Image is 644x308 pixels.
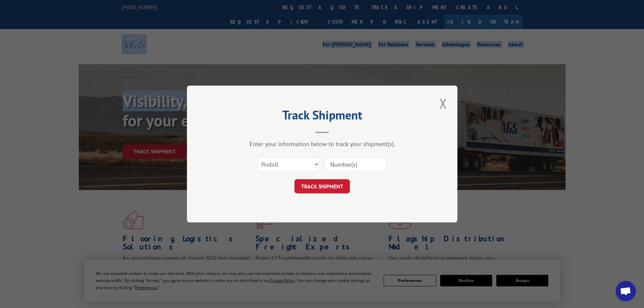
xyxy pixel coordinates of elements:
[437,94,449,113] button: Close modal
[221,110,424,123] h2: Track Shipment
[616,281,636,301] a: Open chat
[221,140,424,148] div: Enter your information below to track your shipment(s).
[325,157,387,171] input: Number(s)
[294,179,350,193] button: TRACK SHIPMENT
